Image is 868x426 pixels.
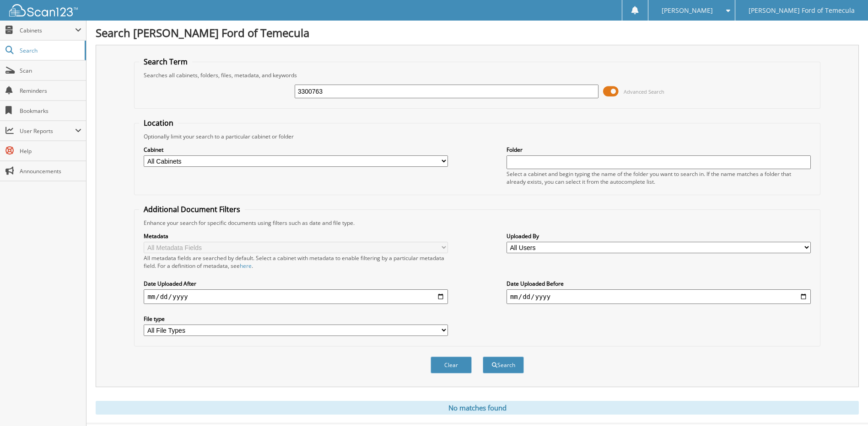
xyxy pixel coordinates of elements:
[139,71,815,79] div: Searches all cabinets, folders, files, metadata, and keywords
[139,118,178,128] legend: Location
[20,107,81,115] span: Bookmarks
[144,146,448,154] label: Cabinet
[139,204,245,214] legend: Additional Document Filters
[20,167,81,175] span: Announcements
[749,8,855,13] span: [PERSON_NAME] Ford of Temecula
[483,357,524,373] button: Search
[507,170,811,186] div: Select a cabinet and begin typing the name of the folder you want to search in. If the name match...
[144,315,448,323] label: File type
[20,87,81,95] span: Reminders
[139,219,815,227] div: Enhance your search for specific documents using filters such as date and file type.
[20,127,75,135] span: User Reports
[240,262,252,270] a: here
[144,289,448,304] input: start
[144,254,448,270] div: All metadata fields are searched by default. Select a cabinet with metadata to enable filtering b...
[624,88,664,95] span: Advanced Search
[96,401,859,415] div: No matches found
[144,232,448,240] label: Metadata
[20,67,81,75] span: Scan
[431,357,472,373] button: Clear
[20,47,80,54] span: Search
[20,147,81,155] span: Help
[139,133,815,140] div: Optionally limit your search to a particular cabinet or folder
[139,57,192,67] legend: Search Term
[662,8,713,13] span: [PERSON_NAME]
[507,232,811,240] label: Uploaded By
[20,27,75,34] span: Cabinets
[144,280,448,288] label: Date Uploaded After
[9,4,78,16] img: scan123-logo-white.svg
[96,25,859,40] h1: Search [PERSON_NAME] Ford of Temecula
[507,146,811,154] label: Folder
[507,289,811,304] input: end
[507,280,811,288] label: Date Uploaded Before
